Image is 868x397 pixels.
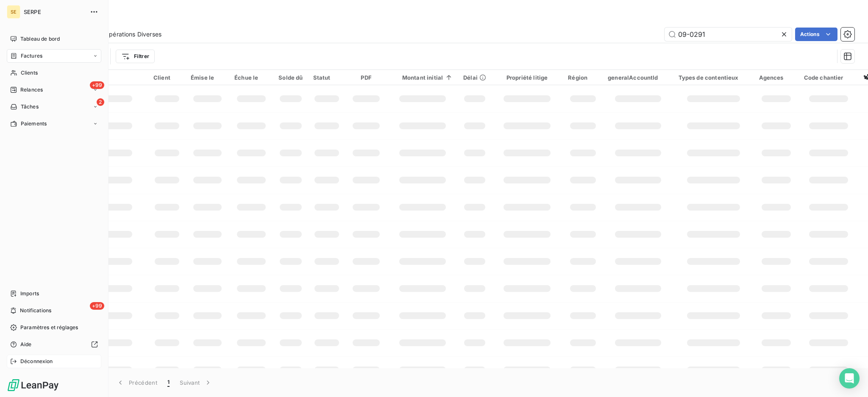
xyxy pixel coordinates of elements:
[7,378,59,392] img: Logo LeanPay
[278,74,303,81] div: Solde dû
[191,74,224,81] div: Émise le
[313,74,341,81] div: Statut
[104,30,161,39] span: Opérations Diverses
[21,120,47,128] span: Paiements
[608,74,668,81] div: generalAccountId
[21,103,39,111] span: Tâches
[7,5,20,19] div: SE
[795,28,837,41] button: Actions
[24,8,85,15] span: SERPE
[20,324,78,331] span: Paramètres et réglages
[21,69,38,77] span: Clients
[20,290,39,297] span: Imports
[175,374,217,391] button: Suivant
[463,74,486,81] div: Délai
[351,74,381,81] div: PDF
[90,81,104,89] span: +99
[20,86,43,94] span: Relances
[20,35,60,43] span: Tableau de bord
[20,341,32,348] span: Aide
[167,378,170,387] span: 1
[20,307,51,314] span: Notifications
[804,74,854,81] div: Code chantier
[234,74,268,81] div: Échue le
[496,74,558,81] div: Propriété litige
[21,52,42,60] span: Factures
[7,338,101,351] a: Aide
[392,74,453,81] div: Montant initial
[568,74,598,81] div: Région
[759,74,794,81] div: Agences
[97,98,104,106] span: 2
[839,368,860,389] div: Open Intercom Messenger
[111,374,162,391] button: Précédent
[665,28,792,41] input: Rechercher
[90,302,104,310] span: +99
[20,358,53,365] span: Déconnexion
[162,374,175,391] button: 1
[153,74,181,81] div: Client
[116,50,155,63] button: Filtrer
[679,74,749,81] div: Types de contentieux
